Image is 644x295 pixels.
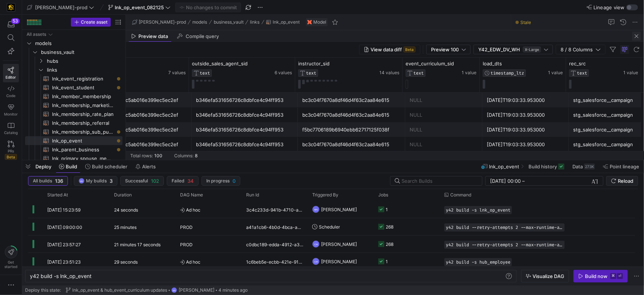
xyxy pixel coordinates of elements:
[618,178,633,184] span: Reload
[25,154,123,163] a: lnk_primary_spouse_member_grouping​​​​​​​​​​
[3,82,19,101] a: Code
[307,20,312,24] img: undefined
[573,93,640,107] div: stg_salesforce__campaign
[321,253,357,270] span: [PERSON_NAME]
[11,18,20,24] div: 53
[130,18,188,27] button: [PERSON_NAME]-prod
[3,119,19,138] a: Catalog
[522,178,525,184] span: –
[386,253,388,270] div: 1
[47,207,80,213] span: [DATE] 15:23:59
[25,30,123,39] div: Press SPACE to select this row.
[86,178,107,183] span: My builds
[6,93,16,98] span: Code
[142,164,156,169] span: Alerts
[82,160,131,173] button: Build scheduler
[35,39,121,48] span: models
[110,178,113,184] span: 3
[88,108,187,122] div: 86ad46bc0900ac5ab016e399ec5ec2ef
[446,225,563,230] span: y42 build --retry-attempts 2 --max-runtime-all 1h
[556,45,606,54] button: 8 / 8 Columns
[450,192,471,198] span: Command
[489,164,520,169] span: lnk_op_event
[154,153,162,158] div: 100
[319,218,340,236] span: Scheduler
[64,285,249,295] button: lnk_op_event & hub_event_curriculum updatesMN[PERSON_NAME]4 minutes ago
[25,136,123,145] div: Press SPACE to select this row.
[623,70,638,75] span: 1 value
[92,164,127,169] span: Build scheduler
[525,160,568,173] button: Build history
[298,61,330,66] span: instructor_sid
[171,287,177,293] div: MN
[306,71,316,76] span: TEXT
[47,57,121,65] span: hubs
[264,18,302,27] button: lnk_op_event
[139,34,168,39] span: Preview data
[132,160,159,173] button: Alerts
[359,45,420,54] button: View data diffBeta
[302,93,401,107] div: bc3c04f7670a8df46d4f63c2aa84e615
[275,70,292,75] span: 6 values
[548,70,563,75] span: 1 value
[195,153,197,158] div: 8
[71,18,111,27] button: Create asset
[8,149,14,153] span: PRs
[526,178,575,184] input: End datetime
[610,164,639,169] span: Point lineage
[246,192,259,198] span: Run Id
[25,3,96,12] button: [PERSON_NAME]-prod
[533,273,564,279] span: Visualize DAG
[593,4,625,10] span: Lineage view
[114,242,161,247] y42-duration: 21 minutes 17 seconds
[25,110,123,119] div: Press SPACE to select this row.
[28,176,68,186] button: All builds136
[139,20,186,25] span: [PERSON_NAME]-prod
[25,119,123,127] div: Press SPACE to select this row.
[114,224,137,230] y42-duration: 25 minutes
[55,178,63,184] span: 136
[242,201,308,218] div: 3c4c233d-941b-4710-ae4f-cd5b0b5cc9e7
[28,236,635,253] div: Press SPACE to select this row.
[584,164,595,169] div: 273K
[7,4,15,11] img: https://storage.googleapis.com/y42-prod-data-exchange/images/uAsz27BndGEK0hZWDFeOjoxA7jCwgK9jE472...
[35,4,87,10] span: [PERSON_NAME]-prod
[3,64,19,82] a: Editor
[610,273,616,279] kbd: ⌘
[180,201,237,219] span: Ad hoc
[379,70,399,75] span: 14 values
[180,253,237,271] span: Ad hoc
[47,259,81,265] span: [DATE] 23:51:23
[386,201,388,218] div: 1
[3,138,19,163] a: PRsBeta
[179,288,214,293] span: [PERSON_NAME]
[446,260,510,265] span: y42 build -s hub_employee
[196,108,293,122] div: b346efa531656726c8dbfce4c94ff953
[313,20,326,25] span: Model
[25,145,123,154] a: lnk_parent_business​​​​​​​​​​
[81,20,107,25] span: Create asset
[577,71,587,76] span: TEXT
[574,270,628,282] button: Build now⌘⏎
[200,71,210,76] span: TEXT
[114,192,132,198] span: Duration
[202,176,240,186] button: In progress0
[3,18,19,31] button: 53
[25,154,123,163] div: Press SPACE to select this row.
[56,160,80,173] button: Build
[191,18,209,27] button: models
[25,127,123,136] a: lnk_membership_sub_purchase_channel​​​​​​​​​​
[52,145,114,154] span: lnk_parent_business​​​​​​​​​​
[321,201,357,218] span: [PERSON_NAME]
[462,70,476,75] span: 1 value
[3,243,19,272] button: Getstarted
[212,18,245,27] button: business_vault
[180,219,193,236] span: PROD
[114,207,138,213] y42-duration: 24 seconds
[180,236,193,253] span: PROD
[606,176,638,186] button: Reload
[72,288,167,293] span: lnk_op_event & hub_event_curriculum updates
[25,39,123,48] div: Press SPACE to select this row.
[25,48,123,56] div: Press SPACE to select this row.
[88,93,187,107] div: 86ad46bc0900ac5ab016e399ec5ec2ef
